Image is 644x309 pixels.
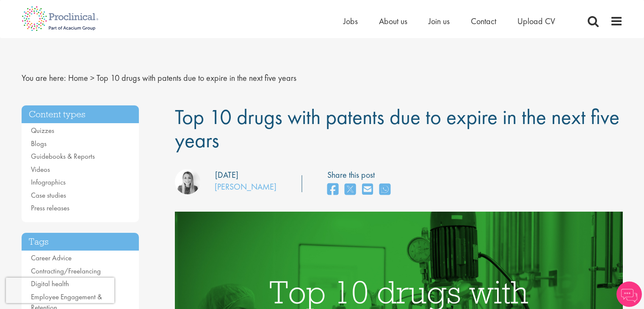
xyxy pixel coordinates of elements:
[31,152,95,161] a: Guidebooks & Reports
[327,169,395,181] label: Share this post
[175,103,619,154] span: Top 10 drugs with patents due to expire in the next five years
[97,72,296,83] span: Top 10 drugs with patents due to expire in the next five years
[31,139,47,148] a: Blogs
[345,181,356,199] a: share on twitter
[616,281,642,307] img: Chatbot
[31,253,72,262] a: Career Advice
[31,165,50,174] a: Videos
[90,72,94,83] span: >
[6,278,114,303] iframe: reCAPTCHA
[215,181,276,192] a: [PERSON_NAME]
[22,233,139,251] h3: Tags
[31,126,54,135] a: Quizzes
[428,16,450,27] a: Join us
[175,169,200,194] img: Hannah Burke
[343,16,358,27] a: Jobs
[22,105,139,124] h3: Content types
[379,181,390,199] a: share on whats app
[362,181,373,199] a: share on email
[31,266,101,276] a: Contracting/Freelancing
[471,16,496,27] a: Contact
[327,181,338,199] a: share on facebook
[215,169,238,181] div: [DATE]
[31,190,66,200] a: Case studies
[517,16,555,27] a: Upload CV
[31,177,66,187] a: Infographics
[68,72,88,83] a: breadcrumb link
[31,203,69,212] a: Press releases
[22,72,66,83] span: You are here:
[379,16,407,27] a: About us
